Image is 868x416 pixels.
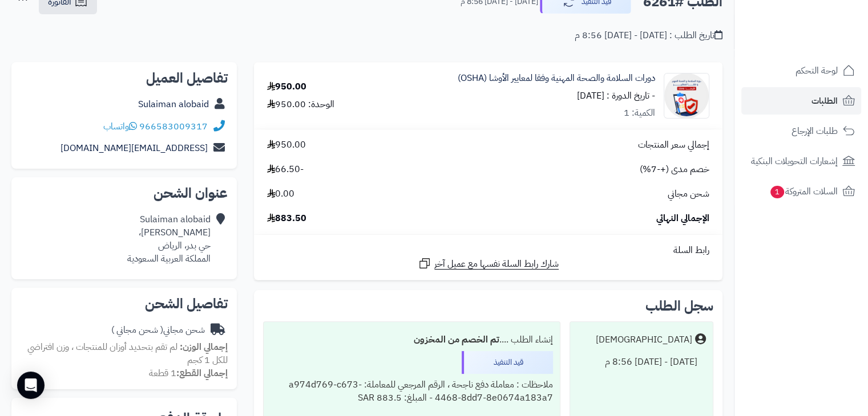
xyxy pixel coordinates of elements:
[638,138,709,152] span: إجمالي سعر المنتجات
[812,93,838,109] span: الطلبات
[103,120,137,133] a: واتساب
[271,329,553,351] div: إنشاء الطلب ....
[111,323,163,337] span: ( شحن مجاني )
[21,71,228,85] h2: تفاصيل العميل
[656,212,709,225] span: الإجمالي النهائي
[138,97,209,111] a: Sulaiman alobaid
[267,80,306,93] div: 950.00
[149,366,228,380] small: 1 قطعة
[21,297,228,311] h2: تفاصيل الشحن
[434,258,559,271] span: شارك رابط السلة نفسها مع عميل آخر
[27,340,228,367] span: لم تقم بتحديد أوزان للمنتجات ، وزن افتراضي للكل 1 كجم
[414,333,499,346] b: تم الخصم من المخزون
[664,73,709,119] img: 1752420691-%D8%A7%D9%84%D8%B3%D9%84%D8%A7%D9%85%D8%A9%20%D9%88%20%D8%A7%D9%84%D8%B5%D8%AD%D8%A9%2...
[741,87,861,115] a: الطلبات
[596,333,692,346] div: [DEMOGRAPHIC_DATA]
[267,163,304,176] span: -66.50
[577,351,706,373] div: [DATE] - [DATE] 8:56 م
[21,186,228,200] h2: عنوان الشحن
[790,30,857,54] img: logo-2.png
[267,138,306,152] span: 950.00
[792,123,838,139] span: طلبات الإرجاع
[180,340,228,354] strong: إجمالي الوزن:
[769,183,838,199] span: السلات المتروكة
[640,163,709,176] span: خصم مدى (+-7%)
[462,351,553,374] div: قيد التنفيذ
[575,29,722,42] div: تاريخ الطلب : [DATE] - [DATE] 8:56 م
[271,374,553,409] div: ملاحظات : معاملة دفع ناجحة ، الرقم المرجعي للمعاملة: a974d769-c673-4468-8dd7-8e0674a183a7 - المبل...
[127,213,211,265] div: Sulaiman alobaid [PERSON_NAME]، حي بدر، الرياض المملكة العربية السعودية
[60,141,208,155] a: [EMAIL_ADDRESS][DOMAIN_NAME]
[751,153,838,169] span: إشعارات التحويلات البنكية
[111,324,205,337] div: شحن مجاني
[741,117,861,145] a: طلبات الإرجاع
[796,63,838,79] span: لوحة التحكم
[259,244,718,257] div: رابط السلة
[741,57,861,84] a: لوحة التحكم
[770,186,784,198] span: 1
[741,148,861,175] a: إشعارات التحويلات البنكية
[17,372,45,399] div: Open Intercom Messenger
[645,299,713,313] h3: سجل الطلب
[267,187,294,201] span: 0.00
[458,72,655,85] a: دورات السلامة والصحة المهنية وفقا لمعايير الأوشا (OSHA)
[267,212,306,225] span: 883.50
[267,98,334,111] div: الوحدة: 950.00
[418,256,559,271] a: شارك رابط السلة نفسها مع عميل آخر
[741,178,861,205] a: السلات المتروكة1
[176,366,228,380] strong: إجمالي القطع:
[139,120,208,133] a: 966583009317
[668,187,709,201] span: شحن مجاني
[577,89,655,103] small: - تاريخ الدورة : [DATE]
[624,107,655,120] div: الكمية: 1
